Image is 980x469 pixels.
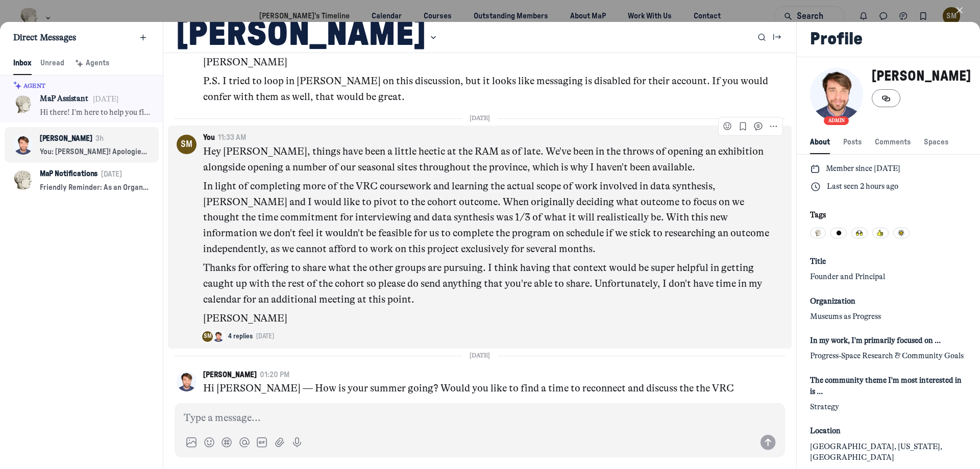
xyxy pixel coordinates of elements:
button: New message [136,31,150,44]
span: 4 replies [228,332,253,341]
a: [URL][DOMAIN_NAME][PERSON_NAME] [348,398,546,410]
span: Posts [843,137,862,148]
p: P.S. I tried to loop in [PERSON_NAME] on this discussion, but it looks like messaging is disabled... [203,73,774,105]
button: Posts [843,132,862,154]
svg: Add reaction [722,121,732,131]
span: [DATE] [256,332,274,341]
div: Admin [824,116,849,126]
button: MaP Notifications[DATE]Friendly Reminder: As an Organizational Member, you're eligible to receive... [5,163,159,198]
button: [PERSON_NAME] [203,369,257,381]
span: [GEOGRAPHIC_DATA], [US_STATE], [GEOGRAPHIC_DATA] [810,441,967,463]
div: Tags [810,210,967,221]
button: [PERSON_NAME]3hYou: [PERSON_NAME]! Apologies for falling off the radar this summer. Definitely go... [5,127,159,162]
span: In my work, I'm primarily focused on … [810,335,941,347]
button: Add image [201,435,216,450]
span: Spaces [924,137,948,148]
span: About [810,137,830,148]
button: Link to a post, event, lesson, or space [219,435,234,450]
button: Add GIF [254,435,269,450]
p: In light of completing more of the VRC coursework and learning the actual scope of work involved ... [203,179,774,257]
span: Museums as Progress [810,311,881,323]
button: 4 replies[DATE] [200,329,281,344]
time: [DATE] [93,94,119,104]
svg: Collapse the railbar [773,33,783,43]
button: Copy link to profile [872,89,901,107]
button: Open Seán MacQueen's profile [177,135,197,155]
p: Last seen 2 hours ago [827,181,898,192]
h1: [PERSON_NAME] [177,13,425,61]
p: [PERSON_NAME] [40,133,92,144]
span: Inbox [13,58,32,69]
button: Agents [73,53,109,75]
span: [DATE] [462,349,498,363]
button: Bookmarks [736,120,749,133]
p: [PERSON_NAME] [203,55,774,70]
button: 01:20 PM [260,369,289,381]
button: Comments [875,132,911,154]
time: [DATE] [101,170,122,178]
button: Attach files [272,435,287,450]
p: Thanks for offering to share what the other groups are pursuing. I think having that context woul... [203,260,774,307]
button: Collapse the railbar [773,31,783,45]
div: Agents [73,58,109,69]
p: Hi there! I'm here to help you find the answers and resources you need. How can I help? [40,107,150,118]
span: Organization [810,296,855,307]
div: Unread [40,58,64,69]
button: Send message [761,435,776,450]
button: Search messages [755,31,769,44]
span: Comments [875,137,911,148]
span: Direct Messages [13,32,76,43]
span: Progress-Space Research & Community Goals [810,351,964,362]
h2: Profile [810,29,863,50]
span: Strategy [810,402,839,413]
button: Inbox [13,53,32,75]
button: Open Kyle Bowen's profile [177,372,197,391]
p: MaP Notifications [40,168,98,180]
p: Hey [PERSON_NAME], things have been a little hectic at the RAM as of late. We've been in the thro... [203,144,774,176]
button: More actions [767,119,780,133]
button: About [810,132,830,154]
button: More actions [767,117,780,135]
div: SM [202,331,213,342]
div: SM [177,135,197,155]
button: Add mention [237,435,252,450]
span: Agent [23,82,45,89]
time: 3h [95,135,104,142]
button: Reply in a thread [752,120,765,133]
p: Friendly Reminder: As an Organizational Member, you're eligible to receive $50 off any MaP course... [40,182,150,193]
span: The community theme I'm most interested in is … [810,375,967,397]
p: Hi [PERSON_NAME] — How is your summer going? Would you like to find a time to reconnect and discu... [203,381,774,412]
button: Record voice message [289,435,305,450]
button: You [203,132,215,143]
span: Location [810,426,841,437]
p: You: [PERSON_NAME]! Apologies for falling off the radar this summer. Definitely got busy with oth... [40,146,150,158]
p: Member since [DATE] [826,163,900,175]
button: Unread [40,53,64,75]
button: Spaces [924,132,948,154]
span: [DATE] [462,111,498,126]
button: 11:33 AM [218,132,246,143]
span: Title [810,256,826,267]
button: Add image [184,435,199,450]
p: MaP Assistant [40,93,88,105]
h3: [PERSON_NAME] [872,68,971,85]
p: [PERSON_NAME] [203,311,774,327]
span: Founder and Principal [810,271,885,283]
